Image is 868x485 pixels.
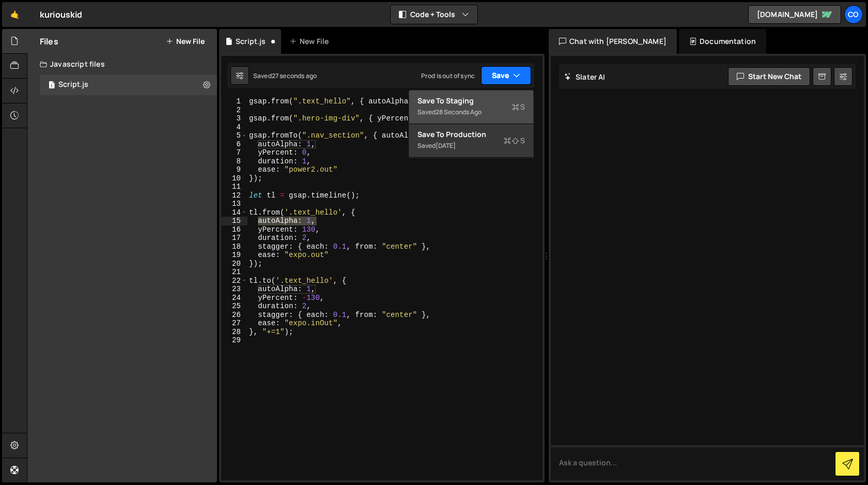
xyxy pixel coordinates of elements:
div: 8 [221,157,247,166]
div: 14 [221,208,247,217]
div: 15 [221,217,247,225]
div: Saved [417,140,525,152]
a: [DOMAIN_NAME] [748,5,841,24]
div: Chat with [PERSON_NAME] [549,29,677,54]
div: 28 seconds ago [436,108,482,116]
div: 16633/45317.js [40,74,217,95]
div: Script.js [236,36,266,47]
div: 3 [221,114,247,123]
h2: Files [40,36,58,47]
div: 2 [221,106,247,115]
div: 13 [221,200,247,208]
div: 20 [221,260,247,268]
div: 12 [221,191,247,200]
div: 4 [221,123,247,132]
div: 9 [221,165,247,174]
div: 22 [221,277,247,285]
div: New File [289,36,333,47]
div: 24 [221,294,247,302]
div: Save to Production [417,129,525,140]
div: Saved [417,106,525,118]
div: 10 [221,174,247,183]
button: New File [166,37,205,46]
div: 18 [221,242,247,251]
div: 17 [221,234,247,242]
div: 27 [221,319,247,328]
button: Start new chat [728,67,810,86]
a: 🤙 [2,2,27,27]
div: Documentation [679,29,766,54]
span: S [504,135,525,146]
button: Save to ProductionS Saved[DATE] [409,124,533,158]
div: Script.js [58,80,88,89]
div: 1 [221,97,247,106]
div: 23 [221,285,247,294]
div: [DATE] [436,141,456,150]
div: Save to Staging [417,96,525,106]
div: 16 [221,225,247,234]
div: 7 [221,148,247,157]
a: Co [844,5,863,24]
div: 11 [221,183,247,191]
div: Javascript files [27,54,217,74]
span: S [512,102,525,112]
button: Save to StagingS Saved28 seconds ago [409,90,533,124]
div: 5 [221,131,247,140]
div: 26 [221,311,247,320]
button: Code + Tools [391,5,477,24]
div: 19 [221,251,247,260]
div: 6 [221,140,247,149]
div: 25 [221,302,247,311]
div: kuriouskid [40,8,83,21]
div: 28 [221,328,247,337]
div: 29 [221,336,247,345]
div: 27 seconds ago [272,71,317,80]
div: Prod is out of sync [421,71,475,80]
button: Save [481,66,531,85]
span: 1 [49,82,55,90]
div: Saved [253,71,317,80]
div: 21 [221,268,247,277]
h2: Slater AI [564,72,606,82]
